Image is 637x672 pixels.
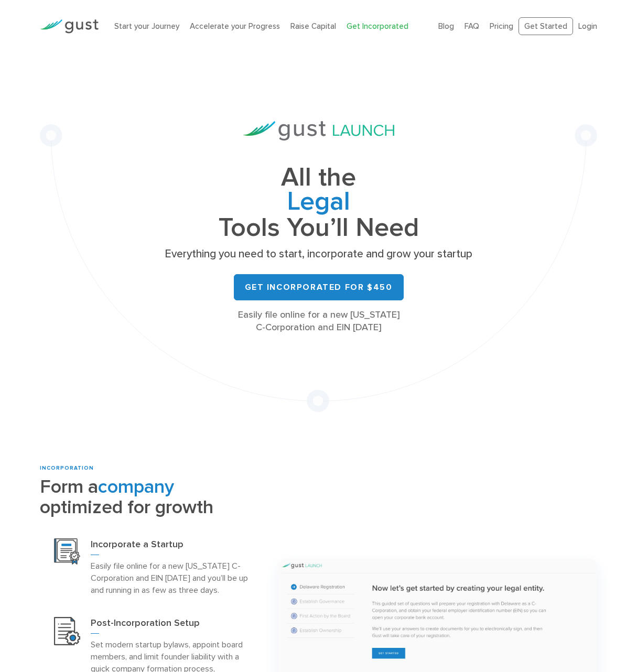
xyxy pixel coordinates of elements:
div: INCORPORATION [40,464,263,472]
a: Get Incorporated for $450 [234,274,404,300]
img: Gust Launch Logo [243,121,394,140]
a: Raise Capital [290,21,336,31]
h3: Post-Incorporation Setup [91,617,249,634]
span: company [98,475,174,498]
a: Get Started [519,17,573,36]
img: Gust Logo [40,19,99,34]
a: Start your Journey [114,21,179,31]
a: FAQ [465,21,479,31]
a: Pricing [490,21,513,31]
img: Incorporation Icon [54,538,80,565]
p: Everything you need to start, incorporate and grow your startup [161,247,476,262]
a: Blog [438,21,454,31]
a: Login [578,21,597,31]
div: Easily file online for a new [US_STATE] C-Corporation and EIN [DATE] [161,309,476,334]
a: Accelerate your Progress [190,21,280,31]
h3: Incorporate a Startup [91,538,249,555]
span: Legal [161,190,476,216]
a: Get Incorporated [347,21,408,31]
h1: All the Tools You’ll Need [161,166,476,240]
h2: Form a optimized for growth [40,476,263,517]
img: Post Incorporation Setup [54,617,80,645]
p: Easily file online for a new [US_STATE] C-Corporation and EIN [DATE] and you’ll be up and running... [91,560,249,596]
